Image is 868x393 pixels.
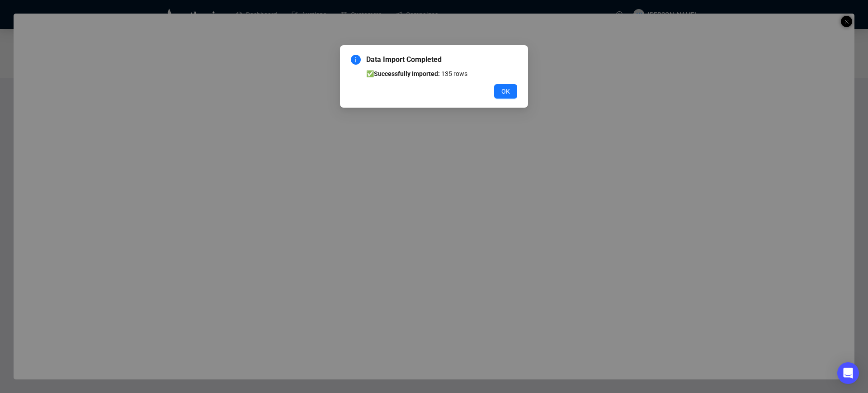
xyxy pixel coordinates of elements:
[501,86,510,96] span: OK
[351,55,361,65] span: info-circle
[494,84,517,99] button: OK
[366,54,517,65] span: Data Import Completed
[374,70,440,77] b: Successfully Imported:
[366,69,517,79] li: ✅ 135 rows
[837,362,859,384] div: Open Intercom Messenger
